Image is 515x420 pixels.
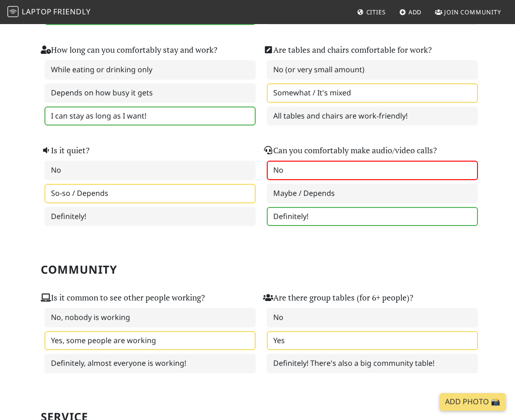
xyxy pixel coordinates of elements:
[44,83,256,103] label: Depends on how busy it gets
[7,4,91,20] a: LaptopFriendly LaptopFriendly
[267,308,478,327] label: No
[44,308,256,327] label: No, nobody is working
[263,144,437,157] label: Can you comfortably make audio/video calls?
[22,6,52,17] span: Laptop
[267,107,478,126] label: All tables and chairs are work-friendly!
[267,207,478,226] label: Definitely!
[366,8,386,16] span: Cities
[267,184,478,203] label: Maybe / Depends
[41,44,217,56] label: How long can you comfortably stay and work?
[44,331,256,351] label: Yes, some people are working
[41,263,474,276] h2: Community
[267,354,478,373] label: Definitely! There's also a big community table!
[41,144,89,157] label: Is it quiet?
[44,60,256,80] label: While eating or drinking only
[263,291,413,304] label: Are there group tables (for 6+ people)?
[267,83,478,103] label: Somewhat / It's mixed
[44,354,256,373] label: Definitely, almost everyone is working!
[53,6,90,17] span: Friendly
[44,184,256,203] label: So-so / Depends
[396,4,426,20] a: Add
[44,161,256,180] label: No
[267,331,478,351] label: Yes
[44,207,256,226] label: Definitely!
[444,8,501,16] span: Join Community
[267,60,478,80] label: No (or very small amount)
[7,6,19,17] img: LaptopFriendly
[263,44,432,56] label: Are tables and chairs comfortable for work?
[408,8,422,16] span: Add
[44,107,256,126] label: I can stay as long as I want!
[431,4,505,20] a: Join Community
[41,291,205,304] label: Is it common to see other people working?
[267,161,478,180] label: No
[353,4,389,20] a: Cities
